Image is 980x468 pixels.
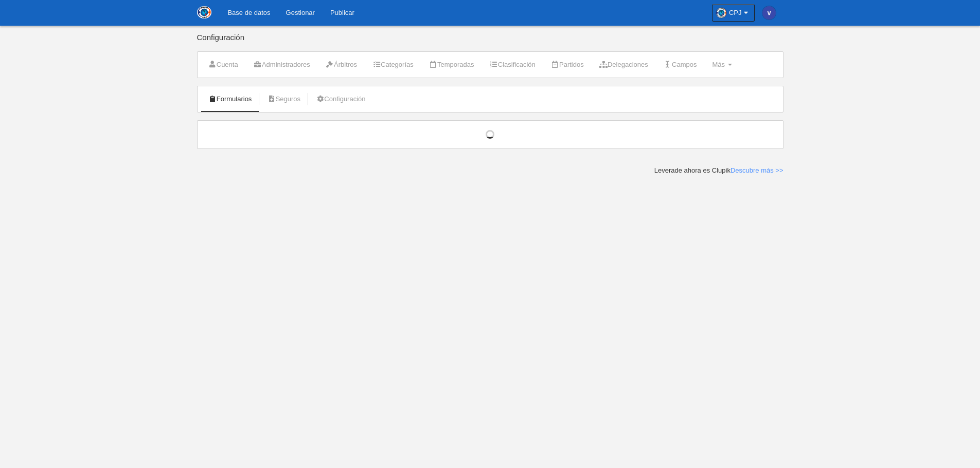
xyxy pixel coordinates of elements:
img: OahAUokjtesP.30x30.jpg [716,8,726,18]
a: Árbitros [320,57,363,72]
div: Cargando [208,130,773,139]
span: Más [712,61,725,68]
a: Configuración [310,91,371,107]
div: Configuración [197,33,783,51]
a: Delegaciones [594,57,654,72]
a: Clasificación [484,57,541,72]
a: Descubre más >> [730,166,783,174]
img: CPJ [197,6,211,18]
a: CPJ [712,4,755,22]
a: Partidos [545,57,590,72]
a: Más [706,57,737,72]
a: Administradores [248,57,316,72]
a: Campos [658,57,703,72]
a: Categorías [367,57,419,72]
a: Seguros [261,91,306,107]
img: c2l6ZT0zMHgzMCZmcz05JnRleHQ9ViZiZz0zOTQ5YWI%3D.png [762,6,776,20]
span: CPJ [729,8,742,18]
div: Leverade ahora es Clupik [654,166,783,175]
a: Cuenta [203,57,244,72]
a: Temporadas [423,57,480,72]
a: Formularios [203,91,258,107]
